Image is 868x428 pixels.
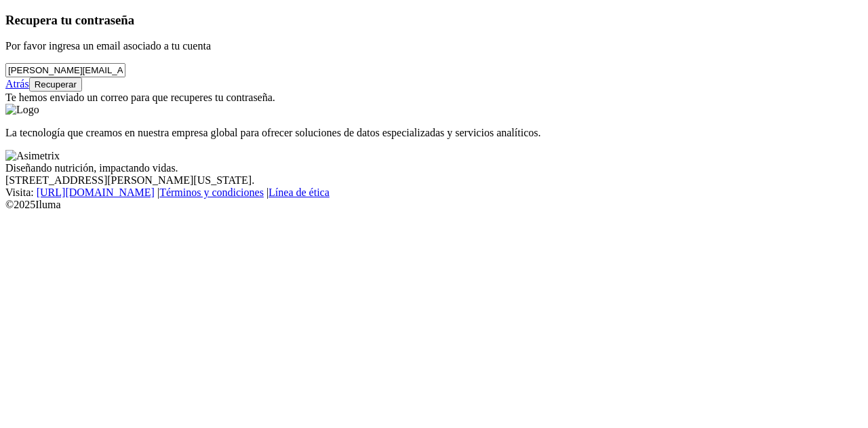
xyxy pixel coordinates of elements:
a: Atrás [5,78,29,90]
p: La tecnología que creamos en nuestra empresa global para ofrecer soluciones de datos especializad... [5,127,863,139]
div: © 2025 Iluma [5,199,863,211]
a: [URL][DOMAIN_NAME] [37,187,155,198]
a: Términos y condiciones [159,187,264,198]
div: Te hemos enviado un correo para que recuperes tu contraseña. [5,92,863,104]
h3: Recupera tu contraseña [5,13,863,28]
div: Visita : | | [5,187,863,199]
div: [STREET_ADDRESS][PERSON_NAME][US_STATE]. [5,174,863,187]
a: Línea de ética [269,187,330,198]
img: Asimetrix [5,150,60,162]
div: Diseñando nutrición, impactando vidas. [5,162,863,174]
input: Tu correo [5,63,125,77]
img: Logo [5,104,39,116]
button: Recuperar [29,77,82,92]
p: Por favor ingresa un email asociado a tu cuenta [5,40,863,52]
